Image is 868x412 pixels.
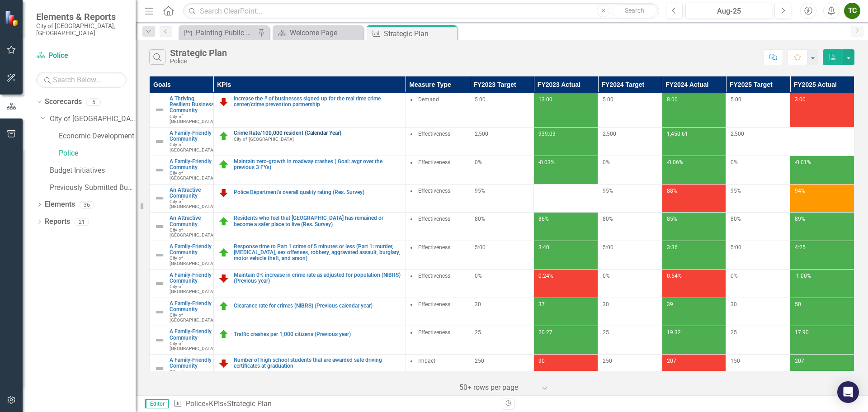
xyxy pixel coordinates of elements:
a: Traffic crashes per 1,000 citizens (Previous year) [234,331,401,337]
span: 5.00 [603,96,613,103]
span: Effectiveness [418,188,450,194]
div: Painting Public Safety and CSI Building [196,27,255,38]
span: Effectiveness [418,301,450,308]
span: 25 [603,329,609,336]
div: » » [173,399,495,409]
img: Not Defined [154,221,165,232]
span: 0% [731,159,738,166]
img: ClearPoint Strategy [5,10,20,26]
a: Welcome Page [275,27,361,38]
td: Double-Click to Edit [406,298,470,326]
img: Not Defined [154,278,165,289]
a: A Family-Friendly Community [170,130,215,142]
span: -0.06% [667,159,683,166]
img: Below Plan [218,187,229,198]
a: A Family-Friendly Community [170,329,215,341]
span: 39 [667,301,673,308]
span: Elements & Reports [36,11,127,22]
a: KPIs [209,399,223,408]
img: Not Defined [154,363,165,374]
span: 37 [538,301,545,308]
img: Not Defined [154,104,165,115]
td: Double-Click to Edit [406,93,470,128]
span: 0% [603,159,610,166]
a: City of [GEOGRAPHIC_DATA] [50,114,136,124]
a: Previously Submitted Budget Initiatives [50,183,136,193]
div: Police [170,58,227,65]
a: Budget Initiatives [50,166,136,176]
span: 80% [475,216,485,222]
a: A Family-Friendly Community [170,272,215,284]
td: Double-Click to Edit Right Click for Context Menu [150,269,214,298]
span: 80% [731,216,741,222]
span: 8.00 [667,96,678,103]
img: Below Plan [218,96,229,107]
img: On Target [218,301,229,312]
a: Police [59,148,136,159]
span: City of [GEOGRAPHIC_DATA] [170,313,215,322]
span: Effectiveness [418,329,450,336]
span: Effectiveness [418,244,450,251]
span: Search [625,7,644,14]
span: 88% [667,188,677,194]
button: Search [612,5,657,17]
span: City of [GEOGRAPHIC_DATA] [170,341,215,351]
td: Double-Click to Edit Right Click for Context Menu [213,93,406,128]
img: On Target [218,216,229,227]
span: 5:00 [731,244,741,251]
td: Double-Click to Edit Right Click for Context Menu [150,184,214,213]
img: Not Defined [154,165,165,175]
a: A Thriving, Resilient Business Community [170,96,215,114]
div: Open Intercom Messenger [837,381,859,403]
td: Double-Click to Edit Right Click for Context Menu [213,156,406,184]
span: City of [GEOGRAPHIC_DATA] [170,284,215,294]
img: Not Defined [154,335,165,346]
td: Double-Click to Edit Right Click for Context Menu [150,241,214,270]
a: A Family-Friendly Community [170,159,215,170]
a: Economic Development [59,131,136,142]
span: 3:36 [667,244,678,251]
img: On Target [218,131,229,142]
span: Editor [145,399,169,408]
td: Double-Click to Edit [406,355,470,383]
a: Scorecards [45,97,82,107]
small: City of [GEOGRAPHIC_DATA], [GEOGRAPHIC_DATA] [36,22,127,37]
span: 80% [603,216,613,222]
div: Strategic Plan [227,399,272,408]
td: Double-Click to Edit Right Click for Context Menu [150,355,214,383]
span: -0.03% [538,159,555,166]
a: Reports [45,217,70,227]
input: Search Below... [36,72,127,88]
span: 89% [795,216,805,222]
td: Double-Click to Edit Right Click for Context Menu [150,127,214,156]
span: 86% [538,216,549,222]
div: Welcome Page [290,27,361,38]
span: Effectiveness [418,273,450,279]
button: Aug-25 [685,3,772,19]
td: Double-Click to Edit [406,241,470,270]
span: 5:00 [603,244,613,251]
span: 95% [603,188,613,194]
div: Strategic Plan [170,48,227,58]
span: 0% [603,273,610,279]
span: Demand [418,96,439,103]
a: A Family-Friendly Community [170,301,215,313]
span: 30 [475,301,481,308]
span: 207 [795,358,804,364]
span: City of [GEOGRAPHIC_DATA] [170,114,215,124]
td: Double-Click to Edit [406,156,470,184]
span: 25 [731,329,737,336]
span: 250 [603,358,612,364]
td: Double-Click to Edit Right Click for Context Menu [213,241,406,270]
img: On Target [218,159,229,170]
a: Police [186,399,205,408]
a: Number of high school students that are awarded safe driving certificates at graduation [234,357,401,369]
td: Double-Click to Edit [406,213,470,241]
span: 150 [731,358,740,364]
span: 0% [475,273,482,279]
span: 30 [731,301,737,308]
span: 250 [475,358,484,364]
div: 5 [86,98,101,106]
input: Search ClearPoint... [183,3,659,19]
span: 2,500 [475,131,488,137]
